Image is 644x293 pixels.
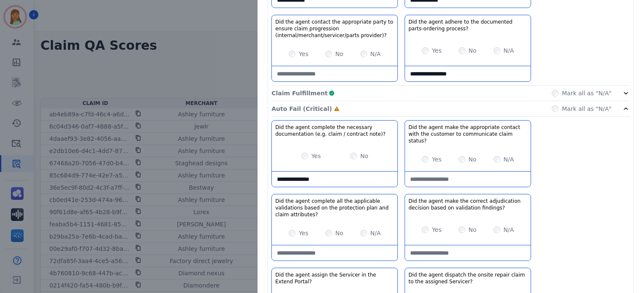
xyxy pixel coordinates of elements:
label: N/A [504,155,514,164]
label: N/A [370,50,381,58]
h3: Did the agent make the appropriate contact with the customer to communicate claim status? [408,124,527,144]
label: N/A [370,229,381,237]
h3: Did the agent dispatch the onsite repair claim to the assigned Servicer? [408,271,527,285]
label: No [469,46,477,55]
h3: Did the agent assign the Servicer in the Extend Portal? [275,271,394,285]
label: N/A [504,226,514,234]
label: Yes [432,226,442,234]
label: Mark all as "N/A" [562,89,612,97]
label: No [335,50,343,58]
label: N/A [504,46,514,55]
h3: Did the agent adhere to the documented parts-ordering process? [408,19,527,32]
label: No [469,226,477,234]
label: Yes [432,46,442,55]
label: Yes [432,155,442,164]
label: No [360,152,368,160]
label: Yes [299,229,309,237]
p: Claim Fulfillment [271,89,327,97]
h3: Did the agent complete all the applicable validations based on the protection plan and claim attr... [275,198,394,218]
h3: Did the agent contact the appropriate party to ensure claim progression (internal/merchant/servic... [275,19,394,39]
p: Auto Fail (Critical) [271,105,332,113]
label: Yes [299,50,309,58]
h3: Did the agent complete the necessary documentation (e.g. claim / contract note)? [275,124,394,137]
label: No [335,229,343,237]
h3: Did the agent make the correct adjudication decision based on validation findings? [408,198,527,211]
label: Yes [311,152,321,160]
label: No [469,155,477,164]
label: Mark all as "N/A" [562,105,612,113]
